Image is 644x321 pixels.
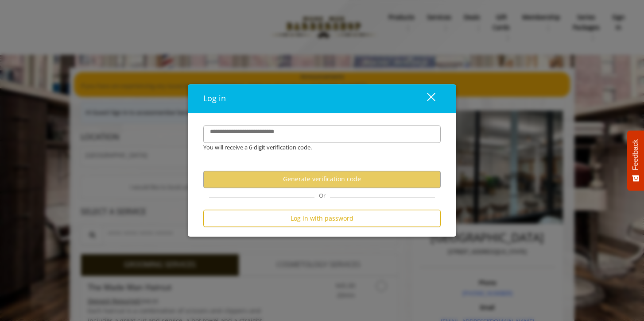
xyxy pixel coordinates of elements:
span: Log in [203,93,226,104]
span: Feedback [632,139,640,170]
button: Log in with password [203,210,441,227]
div: close dialog [417,92,435,105]
button: close dialog [411,89,441,107]
div: You will receive a 6-digit verification code. [197,143,434,153]
button: Generate verification code [203,171,441,188]
span: Or [314,191,330,199]
button: Feedback - Show survey [627,130,644,191]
